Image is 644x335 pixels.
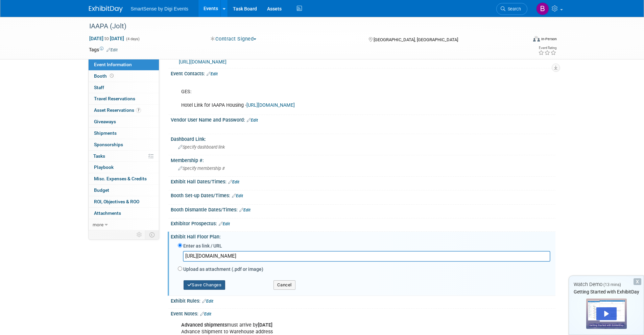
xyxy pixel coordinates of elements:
div: Event Notes: [171,309,555,317]
div: Dashboard Link: [171,134,555,143]
span: Specify membership # [178,166,225,171]
div: Watch Demo [569,281,644,288]
button: Contract Signed [208,35,259,43]
span: Booth [94,73,115,79]
div: Exhibit Rules: [171,296,555,305]
a: Edit [219,222,230,226]
a: Event Information [89,59,159,70]
a: Shipments [89,128,159,139]
a: Tasks [89,151,159,162]
div: In-Person [541,36,557,42]
div: Exhibit Hall Dates/Times: [171,177,555,185]
div: Event Contacts: [171,69,555,77]
a: Edit [106,48,118,52]
span: Attachments [94,210,121,216]
span: [GEOGRAPHIC_DATA], [GEOGRAPHIC_DATA] [374,37,458,42]
span: ROI, Objectives & ROO [94,199,139,204]
span: Giveaways [94,119,116,124]
b: Advanced shipments [181,322,227,328]
span: Budget [94,187,109,193]
td: Toggle Event Tabs [145,230,159,239]
span: Sponsorships [94,142,123,147]
div: IAAPA (Jolt) [87,20,517,32]
span: (13 mins) [603,282,621,287]
span: (4 days) [125,37,140,41]
td: Personalize Event Tab Strip [134,230,145,239]
span: Specify dashboard link [178,145,225,150]
a: Sponsorships [89,139,159,150]
div: Booth Set-up Dates/Times: [171,190,555,199]
span: to [103,36,110,41]
a: Booth [89,71,159,82]
b: [DATE] [258,322,272,328]
span: Tasks [93,153,105,159]
div: Booth Dismantle Dates/Times: [171,205,555,213]
a: Edit [202,299,213,304]
button: Save Changes [184,280,225,290]
a: Asset Reservations7 [89,105,159,116]
a: Misc. Expenses & Credits [89,173,159,184]
a: ROI, Objectives & ROO [89,196,159,207]
span: Misc. Expenses & Credits [94,176,147,181]
a: Budget [89,185,159,196]
span: Asset Reservations [94,107,141,113]
span: Booth not reserved yet [109,73,115,78]
div: Dismiss [634,278,641,285]
div: Exhibit Hall Floor Plan: [171,232,555,240]
a: Edit [228,180,239,184]
a: Edit [239,208,251,212]
button: Cancel [273,280,295,290]
div: Play [596,307,617,320]
a: Attachments [89,208,159,219]
span: more [93,222,103,227]
span: Search [505,6,521,11]
span: Event Information [94,62,132,67]
a: [URL][DOMAIN_NAME] [179,59,226,65]
span: Travel Reservations [94,96,135,101]
div: Event Format [487,35,557,45]
label: Upload as attachment (.pdf or image) [183,266,263,273]
div: Vendor User Name and Password: [171,115,555,124]
span: Shipments [94,130,117,136]
div: Getting Started with ExhibitDay [569,288,644,295]
a: Playbook [89,162,159,173]
span: SmartSense by Digi Events [131,6,188,11]
label: Enter as link / URL [183,242,222,249]
span: Playbook [94,164,114,170]
img: Brooke Howes [536,2,549,15]
a: Edit [232,194,243,198]
div: Event Rating [538,46,556,50]
span: 7 [136,108,141,113]
a: more [89,219,159,230]
a: Edit [207,72,218,76]
span: Staff [94,85,104,90]
span: [DATE] [DATE] [89,35,124,42]
div: GES: Hotel Link for IAAPA Housing - [176,78,481,112]
a: [URL][DOMAIN_NAME] [246,102,295,108]
td: Tags [89,46,118,53]
a: Search [496,3,527,15]
a: Giveaways [89,116,159,127]
img: ExhibitDay [89,6,123,12]
a: Travel Reservations [89,93,159,104]
a: Edit [247,118,258,123]
a: Edit [200,312,211,316]
div: Membership #: [171,155,555,164]
div: Exhibitor Prospectus: [171,218,555,227]
a: Staff [89,82,159,93]
img: Format-Inperson.png [533,36,540,42]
